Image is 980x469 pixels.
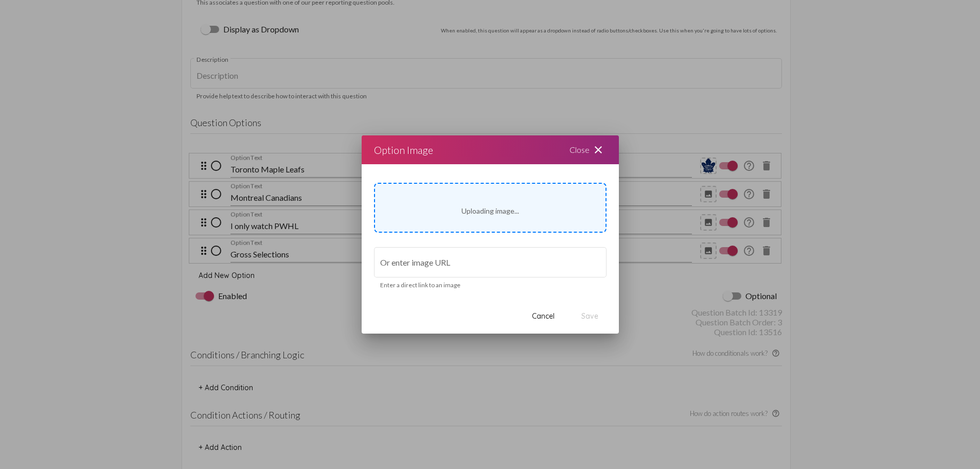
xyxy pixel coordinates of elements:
mat-hint: Enter a direct link to an image [380,282,460,289]
p: Uploading image... [461,206,519,215]
mat-icon: close [592,144,604,156]
span: Cancel [532,311,555,321]
div: Close [557,135,619,164]
span: Save [581,311,598,321]
div: Option Image [374,142,433,158]
button: Save [573,307,607,325]
button: Cancel [524,307,563,325]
